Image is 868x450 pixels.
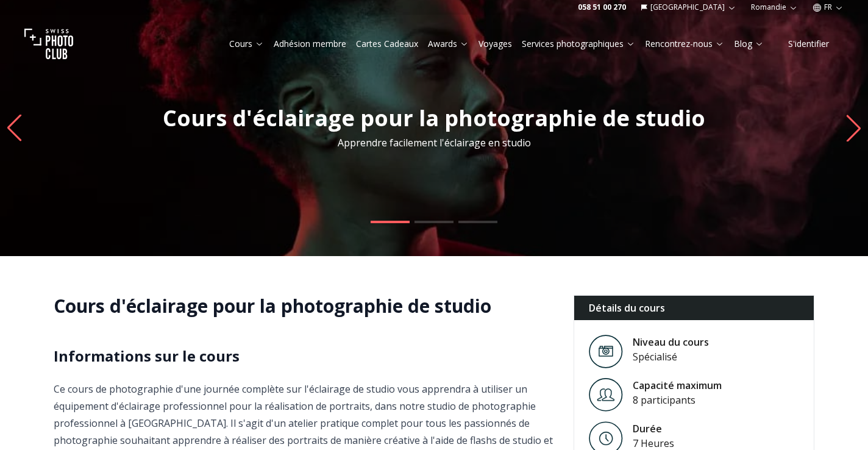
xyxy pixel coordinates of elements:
a: Services photographiques [522,38,635,50]
img: Level [589,378,623,412]
button: Cartes Cadeaux [351,35,423,52]
div: Capacité maximum [633,378,722,393]
a: Cartes Cadeaux [356,38,418,50]
h1: Cours d'éclairage pour la photographie de studio [54,295,554,317]
a: Cours [229,38,264,50]
a: 058 51 00 270 [578,2,626,12]
a: Adhésion membre [274,38,346,50]
button: Voyages [474,35,517,52]
button: Cours [224,35,269,52]
button: Adhésion membre [269,35,351,52]
a: Rencontrez-nous [645,38,724,50]
button: Rencontrez-nous [640,35,729,52]
div: Durée [633,421,674,436]
button: S'identifier [774,35,844,52]
a: Awards [428,38,469,50]
h2: Informations sur le cours [54,346,554,366]
div: 8 participants [633,393,722,407]
div: Détails du cours [574,296,814,320]
a: Blog [734,38,764,50]
button: Services photographiques [517,35,640,52]
img: Level [589,335,623,368]
a: Voyages [478,38,512,50]
button: Awards [423,35,474,52]
div: Spécialisé [633,349,709,364]
img: Swiss photo club [24,20,73,68]
button: Blog [729,35,769,52]
div: Niveau du cours [633,335,709,349]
